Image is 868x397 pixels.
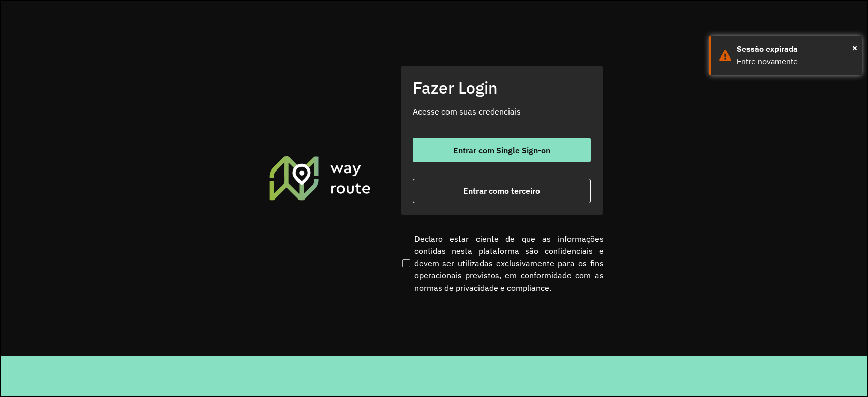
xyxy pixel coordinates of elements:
[453,146,550,154] span: Entrar com Single Sign-on
[267,155,372,202] img: Roteirizador AmbevTech
[852,40,857,55] span: ×
[463,187,540,195] span: Entrar como terceiro
[413,138,591,162] button: button
[413,179,591,203] button: button
[413,78,591,97] h2: Fazer Login
[852,40,857,55] button: Close
[400,233,604,294] label: Declaro estar ciente de que as informações contidas nesta plataforma são confidenciais e devem se...
[737,43,854,55] div: Sessão expirada
[413,105,591,118] p: Acesse com suas credenciais
[737,55,854,68] div: Entre novamente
